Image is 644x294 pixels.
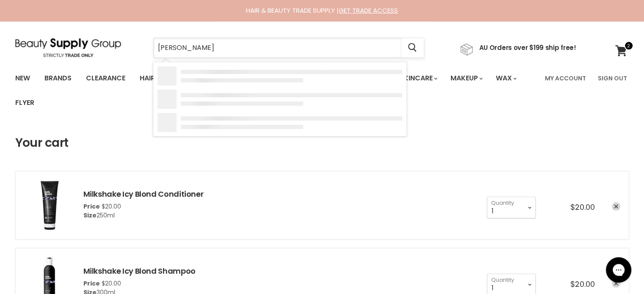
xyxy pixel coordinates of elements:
[24,180,75,231] img: Milkshake Icy Blond Conditioner - 250ml
[393,69,442,87] a: Skincare
[593,69,632,87] a: Sign Out
[102,202,121,211] span: $20.00
[83,279,100,288] span: Price
[83,266,196,276] a: Milkshake Icy Blond Shampoo
[5,6,640,15] div: HAIR & BEAUTY TRADE SUPPLY |
[339,6,398,15] a: GET TRADE ACCESS
[102,279,121,288] span: $20.00
[487,197,536,218] select: Quantity
[83,211,204,220] div: 250ml
[38,69,78,87] a: Brands
[570,202,595,212] span: $20.00
[9,94,41,112] a: Flyer
[401,38,424,58] button: Search
[83,211,97,220] span: Size
[83,202,100,211] span: Price
[9,69,36,87] a: New
[489,69,522,87] a: Wax
[80,69,132,87] a: Clearance
[602,254,636,286] iframe: Gorgias live chat messenger
[83,189,204,199] a: Milkshake Icy Blond Conditioner
[9,66,540,115] ul: Main menu
[153,38,424,58] form: Product
[570,279,595,289] span: $20.00
[154,38,401,58] input: Search
[15,136,69,150] h1: Your cart
[5,66,640,115] nav: Main
[540,69,591,87] a: My Account
[133,69,182,87] a: Haircare
[444,69,488,87] a: Makeup
[612,202,620,211] a: remove Milkshake Icy Blond Conditioner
